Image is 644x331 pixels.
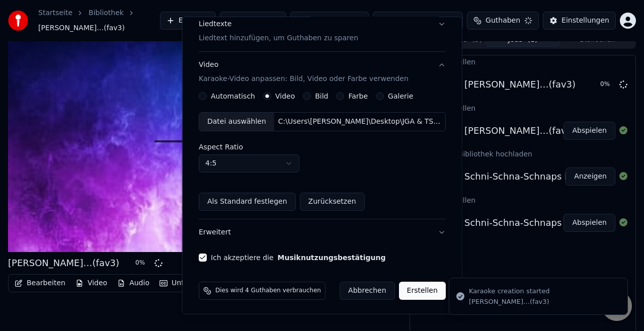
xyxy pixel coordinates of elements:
button: LiedtexteLiedtext hinzufügen, um Guthaben zu sparen [199,11,446,51]
div: Video [199,60,409,84]
label: Ich akzeptiere die [211,254,385,261]
label: Galerie [388,93,413,100]
p: Karaoke-Video anpassen: Bild, Video oder Farbe verwenden [199,74,409,84]
button: Erstellen [398,282,445,300]
button: Ich akzeptiere die [277,254,385,261]
span: Dies wird 4 Guthaben verbrauchen [215,287,321,295]
label: Automatisch [211,93,255,100]
div: VideoKaraoke-Video anpassen: Bild, Video oder Farbe verwenden [199,92,446,219]
button: Erweitert [199,219,446,245]
label: Bild [315,93,328,100]
button: VideoKaraoke-Video anpassen: Bild, Video oder Farbe verwenden [199,52,446,92]
label: Aspect Ratio [199,143,446,150]
p: Liedtext hinzufügen, um Guthaben zu sparen [199,33,358,43]
button: Als Standard festlegen [199,193,296,211]
div: Liedtexte [199,19,231,29]
div: C:\Users\[PERSON_NAME]\Desktop\JGA & TShirts\Final\Neu.mp4 [274,117,445,127]
label: Farbe [348,93,368,100]
button: Abbrechen [340,282,394,300]
button: Zurücksetzen [299,193,364,211]
label: Video [275,93,295,100]
div: Datei auswählen [199,113,274,131]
